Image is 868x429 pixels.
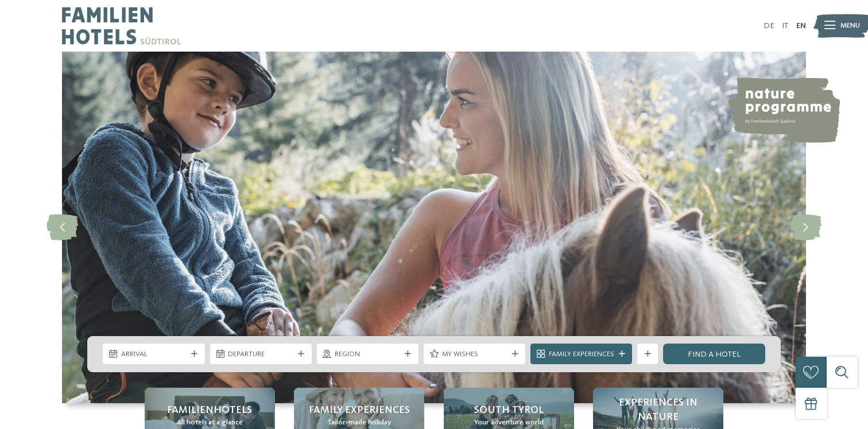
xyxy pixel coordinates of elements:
span: All hotels at a glance [177,418,243,428]
span: Your adventure world [474,418,544,428]
a: DE [764,22,774,30]
span: Arrival [121,349,187,360]
span: South Tyrol [474,403,544,418]
span: Experiences in nature [603,396,713,424]
img: Familienhotels Südtirol: The happy family places! [62,52,806,403]
a: Find a hotel [663,344,765,364]
span: Menu [840,21,860,31]
span: My wishes [442,349,507,360]
img: nature programme by Familienhotels Südtirol [726,77,840,143]
a: EN [796,22,806,30]
span: Departure [228,349,293,360]
span: Family Experiences [549,349,614,360]
a: IT [782,22,788,30]
span: Familienhotels [167,403,252,418]
span: Tailor-made holiday [327,418,391,428]
span: Family Experiences [309,403,410,418]
span: Region [335,349,400,360]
